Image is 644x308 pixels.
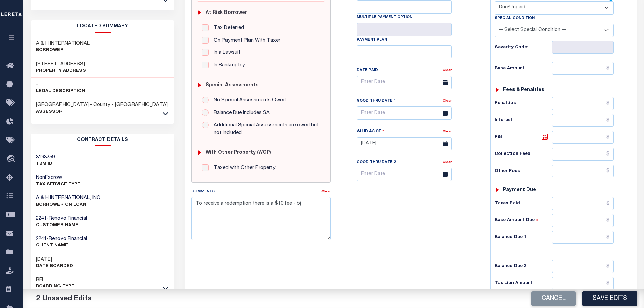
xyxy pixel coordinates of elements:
[443,69,452,72] a: Clear
[210,37,280,45] label: On Payment Plan With Taxer
[503,87,544,93] h6: Fees & Penalties
[36,263,73,270] p: Date Boarded
[36,256,73,263] h3: [DATE]
[49,216,87,221] span: Renovo Financial
[495,218,552,223] h6: Base Amount Due
[552,197,614,210] input: $
[495,45,552,50] h6: Severity Code:
[357,98,396,104] label: Good Thru Date 1
[357,76,452,89] input: Enter Date
[357,160,396,165] label: Good Thru Date 2
[357,68,378,73] label: Date Paid
[36,222,87,229] p: CUSTOMER Name
[495,118,552,123] h6: Interest
[552,148,614,161] input: $
[206,10,247,16] h6: At Risk Borrower
[495,16,535,21] label: Special Condition
[210,49,240,57] label: In a Lawsuit
[552,97,614,110] input: $
[31,134,175,146] h2: CONTRACT details
[36,154,55,161] h3: 3193259
[357,15,412,20] label: Multiple Payment Option
[191,189,215,195] label: Comments
[210,164,276,172] label: Taxed with Other Property
[36,109,168,115] p: Assessor
[552,214,614,227] input: $
[582,291,637,306] button: Save Edits
[210,24,244,32] label: Tax Deferred
[443,161,452,164] a: Clear
[36,40,90,47] h3: A & H INTERNATIONAL
[503,187,536,193] h6: Payment due
[36,215,87,222] h3: -
[495,133,552,142] h6: P&I
[552,114,614,127] input: $
[552,231,614,244] input: $
[31,20,175,33] h2: LOCATED SUMMARY
[210,122,320,137] label: Additional Special Assessments are owed but not Included
[36,236,87,242] h3: -
[36,295,40,302] span: 2
[495,169,552,174] h6: Other Fees
[36,68,86,74] p: Property Address
[357,106,452,120] input: Enter Date
[36,242,87,249] p: CLIENT Name
[36,236,47,241] span: 2241
[36,195,102,202] h3: A & H INTERNATIONAL, INC.
[531,291,576,306] button: Cancel
[495,264,552,269] h6: Balance Due 2
[495,235,552,240] h6: Balance Due 1
[495,281,552,286] h6: Tax Lien Amount
[552,131,614,144] input: $
[443,99,452,103] a: Clear
[36,174,80,181] h3: NonEscrow
[495,101,552,106] h6: Penalties
[206,82,258,88] h6: Special Assessments
[49,236,87,241] span: Renovo Financial
[36,47,90,54] p: Borrower
[357,128,384,135] label: Valid as Of
[552,260,614,273] input: $
[495,201,552,206] h6: Taxes Paid
[552,277,614,290] input: $
[36,81,85,88] h3: -
[36,88,85,95] p: Legal Description
[36,102,168,109] h3: [GEOGRAPHIC_DATA] - County - [GEOGRAPHIC_DATA]
[36,161,55,167] p: TBM ID
[6,155,17,164] i: travel_explore
[36,202,102,208] p: BORROWER ON LOAN
[210,97,286,104] label: No Special Assessments Owed
[36,283,74,290] p: Boarding Type
[36,277,74,283] h3: RFI
[443,130,452,133] a: Clear
[36,61,86,68] h3: [STREET_ADDRESS]
[357,168,452,181] input: Enter Date
[552,165,614,177] input: $
[552,62,614,75] input: $
[206,150,271,156] h6: with Other Property (WOP)
[210,109,270,117] label: Balance Due includes SA
[43,295,92,302] span: Unsaved Edits
[357,37,387,43] label: Payment Plan
[495,151,552,157] h6: Collection Fees
[210,62,245,69] label: In Bankruptcy
[357,137,452,150] input: Enter Date
[321,190,331,193] a: Clear
[36,181,80,188] p: Tax Service Type
[495,66,552,71] h6: Base Amount
[36,216,47,221] span: 2241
